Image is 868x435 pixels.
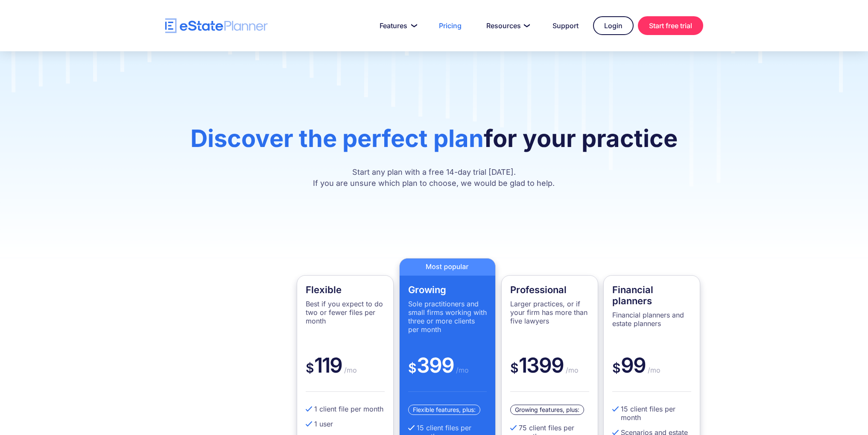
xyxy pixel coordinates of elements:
h4: Flexible [306,284,385,295]
span: $ [510,360,519,376]
span: Discover the perfect plan [190,124,484,153]
span: /mo [646,366,660,374]
h4: Growing [408,284,487,295]
div: 399 [408,353,487,392]
a: Resources [476,17,538,34]
li: 15 client files per month [612,405,691,422]
div: Growing features, plus: [510,405,584,415]
li: 1 client file per month [306,405,385,413]
span: /mo [342,366,357,374]
div: Flexible features, plus: [408,405,480,415]
li: 1 user [306,420,385,428]
h1: for your practice [187,125,682,160]
p: Best if you expect to do two or fewer files per month [306,300,385,325]
span: $ [408,360,417,376]
div: 1399 [510,353,589,392]
span: /mo [564,366,579,374]
a: Pricing [429,17,472,34]
p: Sole practitioners and small firms working with three or more clients per month [408,300,487,334]
p: Larger practices, or if your firm has more than five lawyers [510,300,589,325]
h4: Professional [510,284,589,295]
p: Start any plan with a free 14-day trial [DATE]. If you are unsure which plan to choose, we would ... [187,167,682,189]
div: 119 [306,353,385,392]
p: Financial planners and estate planners [612,311,691,328]
a: Login [593,16,634,35]
a: Support [542,17,589,34]
h4: Financial planners [612,284,691,306]
a: Features [369,17,424,34]
div: 99 [612,353,691,392]
span: $ [612,360,621,376]
span: /mo [454,366,469,374]
a: Start free trial [638,16,703,35]
span: $ [306,360,314,376]
a: home [165,18,268,33]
